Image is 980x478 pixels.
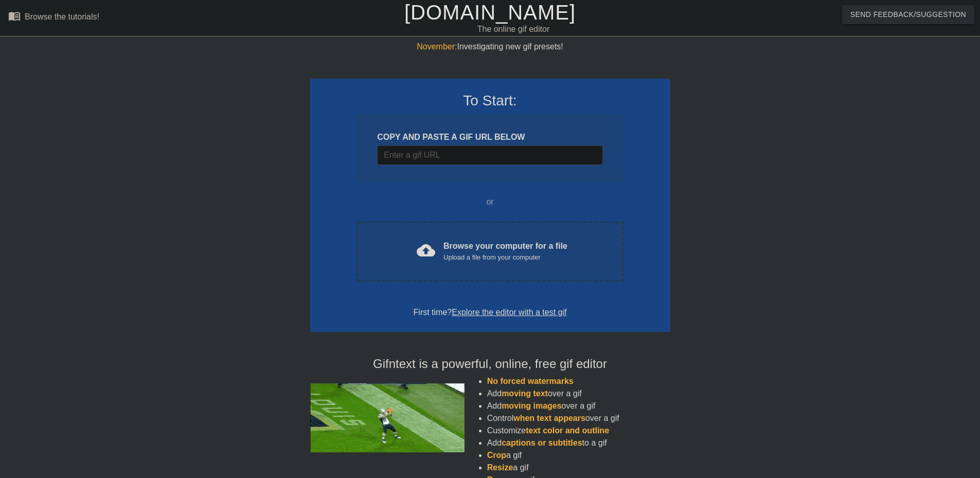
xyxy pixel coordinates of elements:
div: Browse the tutorials! [25,12,99,21]
li: Add over a gif [487,388,670,400]
span: menu_book [8,10,21,22]
span: cloud_upload [417,241,435,260]
div: COPY AND PASTE A GIF URL BELOW [377,131,602,143]
input: Username [377,145,602,165]
div: First time? [324,306,657,319]
span: Resize [487,463,513,472]
h4: Gifntext is a powerful, online, free gif editor [310,357,670,372]
a: Explore the editor with a test gif [452,308,566,317]
div: Browse your computer for a file [443,240,567,263]
span: text color and outline [526,426,609,435]
a: [DOMAIN_NAME] [404,1,576,24]
span: No forced watermarks [487,377,574,385]
li: Add to a gif [487,437,670,449]
div: Investigating new gif presets! [310,41,670,53]
h3: To Start: [324,92,657,109]
div: or [337,196,644,208]
span: Crop [487,451,506,459]
span: moving text [502,389,548,398]
li: Customize [487,425,670,437]
li: Add over a gif [487,400,670,412]
div: Upload a file from your computer [443,252,567,263]
span: November: [417,42,457,51]
li: Control over a gif [487,412,670,425]
li: a gif [487,449,670,462]
a: Browse the tutorials! [8,10,99,26]
span: captions or subtitles [502,438,582,447]
img: football_small.gif [310,383,465,452]
span: moving images [502,401,561,410]
div: The online gif editor [332,23,695,35]
span: Send Feedback/Suggestion [850,8,966,21]
button: Send Feedback/Suggestion [842,5,974,24]
li: a gif [487,462,670,474]
span: when text appears [513,414,585,422]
